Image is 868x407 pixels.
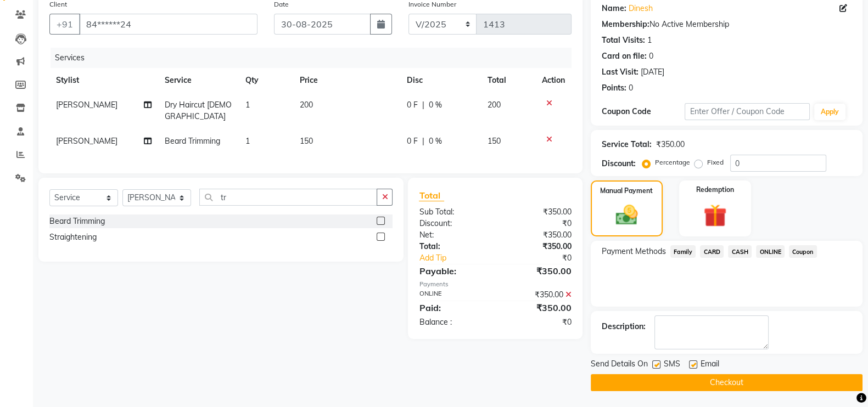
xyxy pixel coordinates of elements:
[629,3,653,14] a: Dinesh
[656,139,685,150] div: ₹350.00
[422,135,424,147] span: |
[602,158,636,169] div: Discount:
[602,19,649,30] div: Membership:
[664,358,680,372] span: SMS
[158,68,239,93] th: Service
[199,189,377,206] input: Search or Scan
[429,99,442,111] span: 0 %
[814,104,845,120] button: Apply
[56,100,117,110] span: [PERSON_NAME]
[419,280,571,289] div: Payments
[495,264,580,278] div: ₹350.00
[707,157,724,167] label: Fixed
[49,68,158,93] th: Stylist
[56,136,117,146] span: [PERSON_NAME]
[49,14,80,35] button: +91
[79,14,257,35] input: Search by Name/Mobile/Email/Code
[411,206,495,218] div: Sub Total:
[602,321,646,332] div: Description:
[670,245,696,258] span: Family
[602,82,626,94] div: Points:
[300,136,313,146] span: 150
[756,245,785,258] span: ONLINE
[165,136,220,146] span: Beard Trimming
[481,68,535,93] th: Total
[602,50,647,62] div: Card on file:
[591,374,863,391] button: Checkout
[407,135,418,147] span: 0 F
[293,68,400,93] th: Price
[789,245,817,258] span: Coupon
[602,106,685,117] div: Coupon Code
[509,252,580,264] div: ₹0
[602,66,639,78] div: Last Visit:
[602,19,852,30] div: No Active Membership
[422,99,424,111] span: |
[609,202,645,228] img: _cash.svg
[700,245,724,258] span: CARD
[49,216,105,227] div: Beard Trimming
[602,139,652,150] div: Service Total:
[495,241,580,252] div: ₹350.00
[239,68,293,93] th: Qty
[655,157,690,167] label: Percentage
[300,100,313,110] span: 200
[495,206,580,218] div: ₹350.00
[411,252,509,264] a: Add Tip
[411,316,495,328] div: Balance :
[696,201,733,230] img: _gift.svg
[495,316,580,328] div: ₹0
[49,231,97,243] div: Straightening
[591,358,648,372] span: Send Details On
[407,99,418,111] span: 0 F
[701,358,719,372] span: Email
[641,66,664,78] div: [DATE]
[602,246,666,257] span: Payment Methods
[495,229,580,241] div: ₹350.00
[411,289,495,301] div: ONLINE
[600,186,653,196] label: Manual Payment
[429,135,442,147] span: 0 %
[602,3,626,14] div: Name:
[495,289,580,301] div: ₹350.00
[488,136,501,146] span: 150
[488,100,501,110] span: 200
[245,136,250,146] span: 1
[411,229,495,241] div: Net:
[535,68,572,93] th: Action
[51,48,580,68] div: Services
[647,35,652,46] div: 1
[411,218,495,229] div: Discount:
[696,185,734,195] label: Redemption
[629,82,633,94] div: 0
[495,301,580,314] div: ₹350.00
[400,68,481,93] th: Disc
[165,100,232,121] span: Dry Haircut [DEMOGRAPHIC_DATA]
[649,50,653,62] div: 0
[245,100,250,110] span: 1
[495,218,580,229] div: ₹0
[728,245,752,258] span: CASH
[411,301,495,314] div: Paid:
[602,35,645,46] div: Total Visits:
[419,190,444,201] span: Total
[411,264,495,278] div: Payable:
[411,241,495,252] div: Total:
[685,103,810,120] input: Enter Offer / Coupon Code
